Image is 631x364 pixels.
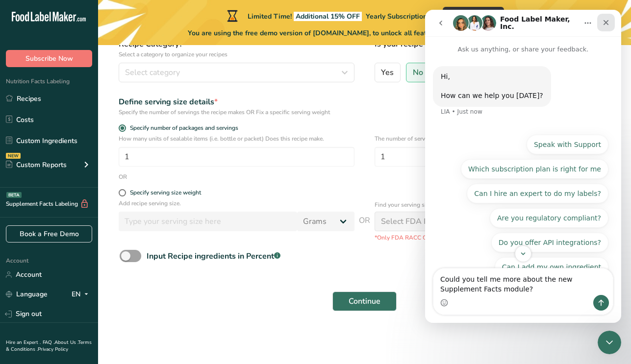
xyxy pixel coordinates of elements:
[6,286,48,303] a: Language
[6,192,22,198] div: BETA
[598,331,621,354] iframe: Intercom live chat
[425,10,621,323] iframe: Intercom live chat
[381,68,394,77] span: Yes
[6,160,67,170] div: Custom Reports
[188,28,541,38] span: You are using the free demo version of [DOMAIN_NAME], to unlock all features please choose one of...
[6,50,92,67] button: Subscribe Now
[6,339,92,353] a: Terms & Conditions .
[119,96,354,108] div: Define serving size details
[6,339,41,346] a: Hire an Expert .
[332,291,397,311] button: Continue
[225,10,427,22] div: Limited Time!
[359,215,370,242] span: OR
[119,63,354,82] button: Select category
[125,67,180,78] span: Select category
[38,346,68,353] a: Privacy Policy
[119,212,297,231] input: Type your serving size here
[126,124,238,132] span: Specify number of packages and servings
[375,134,610,143] p: The number of servings that each package of your product has.
[119,199,354,208] p: Add recipe serving size.
[147,250,280,262] div: Input Recipe ingredients in Percent
[119,50,354,59] p: Select a category to organize your recipes
[6,153,21,159] div: NEW
[381,216,491,227] div: Select FDA Reference Amount
[130,189,201,196] div: Specify serving size weight
[366,12,427,21] span: Yearly Subscription
[119,134,354,143] p: How many units of sealable items (i.e. bottle or packet) Does this recipe make.
[25,53,73,64] span: Subscribe Now
[375,233,610,242] p: *Only FDA RACC Categories are currently available
[72,289,92,300] div: EN
[119,108,354,117] div: Specify the number of servings the recipe makes OR Fix a specific serving weight
[349,295,380,307] span: Continue
[375,200,530,209] p: Find your serving size based on your recipe RACC Category
[6,225,92,243] a: Book a Free Demo
[375,38,610,59] label: Is your recipe liquid?
[413,68,423,77] span: No
[119,38,354,59] label: Recipe Category?
[119,172,127,181] div: OR
[294,12,362,21] span: Additional 15% OFF
[43,339,54,346] a: FAQ .
[443,7,504,24] button: Redeem Offer
[54,339,78,346] a: About Us .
